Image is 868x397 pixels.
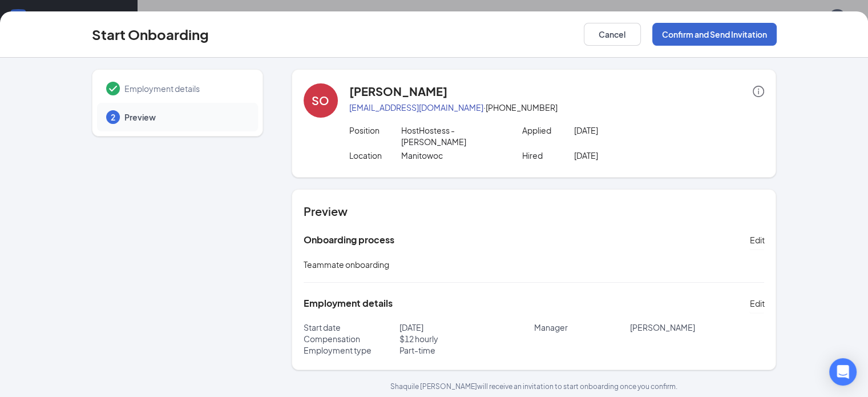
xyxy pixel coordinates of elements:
[106,82,120,95] svg: Checkmark
[304,344,399,356] p: Employment type
[124,111,247,123] span: Preview
[349,83,447,99] h4: [PERSON_NAME]
[399,322,534,333] p: [DATE]
[749,231,764,249] button: Edit
[349,102,483,113] a: [EMAIL_ADDRESS][DOMAIN_NAME]
[522,150,574,161] p: Hired
[749,294,764,312] button: Edit
[349,102,765,113] p: · [PHONE_NUMBER]
[522,125,574,136] p: Applied
[92,25,209,44] h3: Start Onboarding
[574,150,678,161] p: [DATE]
[111,111,115,123] span: 2
[304,333,399,344] p: Compensation
[304,297,393,310] h5: Employment details
[312,93,329,109] div: SO
[292,382,777,391] p: Shaquile [PERSON_NAME] will receive an invitation to start onboarding once you confirm.
[349,125,401,136] p: Position
[304,234,394,246] h5: Onboarding process
[399,344,534,356] p: Part-time
[630,322,765,333] p: [PERSON_NAME]
[749,234,764,246] span: Edit
[399,333,534,344] p: $ 12 hourly
[534,322,629,333] p: Manager
[584,23,641,46] button: Cancel
[753,86,764,97] span: info-circle
[401,150,504,161] p: Manitowoc
[349,150,401,161] p: Location
[304,322,399,333] p: Start date
[304,203,765,219] h4: Preview
[749,298,764,309] span: Edit
[401,125,504,147] p: HostHostess - [PERSON_NAME]
[574,125,678,136] p: [DATE]
[304,259,389,270] span: Teammate onboarding
[124,83,247,94] span: Employment details
[829,358,857,386] div: Open Intercom Messenger
[652,23,777,46] button: Confirm and Send Invitation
